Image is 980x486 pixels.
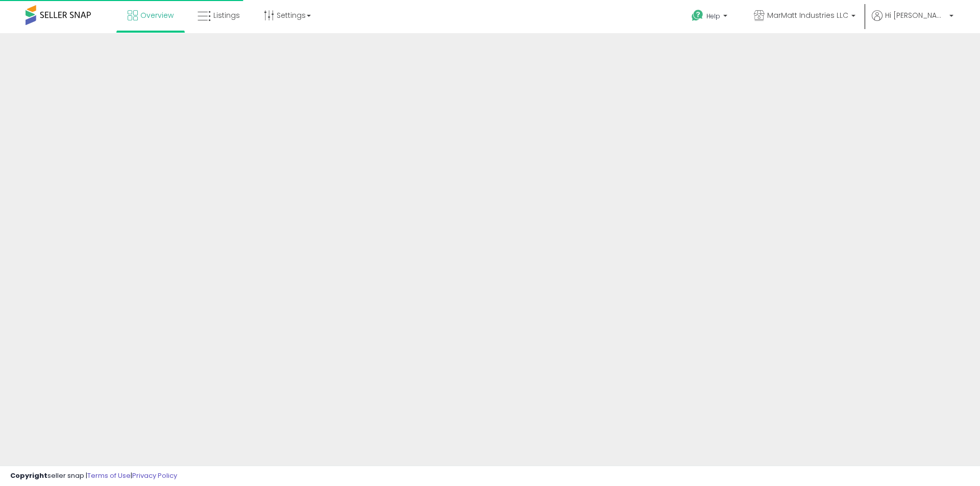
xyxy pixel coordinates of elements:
[683,2,738,33] a: Help
[872,10,953,33] a: Hi [PERSON_NAME]
[691,9,704,22] i: Get Help
[767,10,848,20] span: MarMatt Industries LLC
[140,10,174,20] span: Overview
[885,10,946,20] span: Hi [PERSON_NAME]
[706,12,720,20] span: Help
[213,10,240,20] span: Listings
